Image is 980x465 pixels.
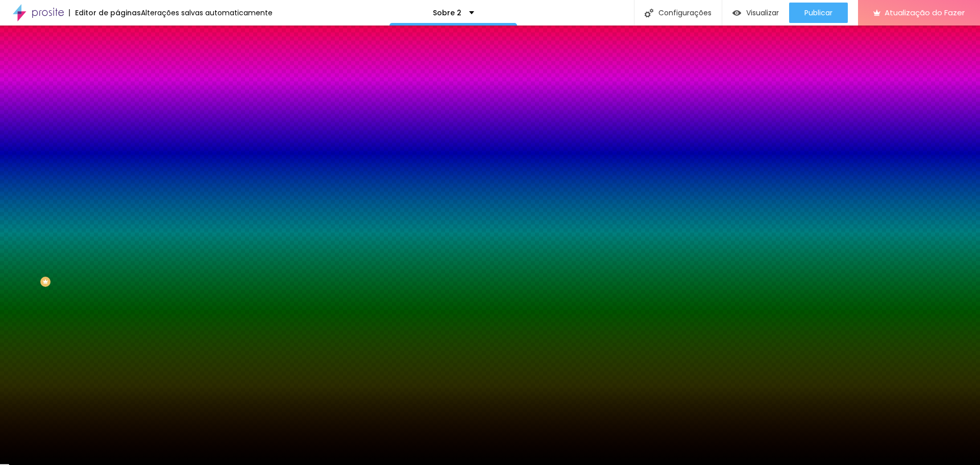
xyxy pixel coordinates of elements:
font: Atualização do Fazer [885,7,965,18]
font: Alterações salvas automaticamente [141,8,273,18]
button: Visualizar [722,3,789,23]
font: Visualizar [746,8,779,18]
button: Publicar [789,3,848,23]
font: Configurações [658,8,712,18]
img: Ícone [645,9,653,17]
font: Sobre 2 [433,8,461,18]
font: Publicar [804,8,832,18]
img: view-1.svg [732,9,741,17]
font: Editor de páginas [75,8,141,18]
